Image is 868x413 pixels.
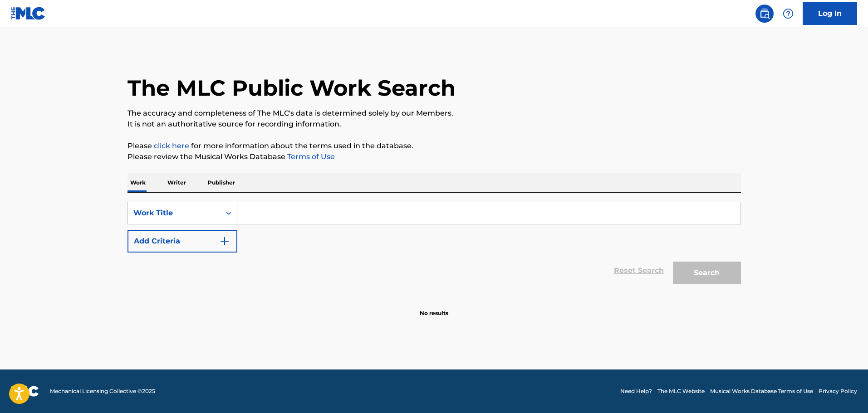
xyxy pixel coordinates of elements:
[783,8,794,19] img: help
[657,387,705,395] a: The MLC Website
[11,386,39,397] img: logo
[755,5,774,23] a: Public Search
[620,387,652,395] a: Need Help?
[128,141,741,151] p: Please for more information about the terms used in the database.
[128,119,741,130] p: It is not an authoritative source for recording information.
[128,108,741,119] p: The accuracy and completeness of The MLC's data is determined solely by our Members.
[11,7,46,20] img: MLC Logo
[819,387,857,395] a: Privacy Policy
[779,5,797,23] div: Help
[128,202,741,289] form: Search Form
[50,387,155,395] span: Mechanical Licensing Collective © 2025
[285,152,335,161] a: Terms of Use
[128,230,237,253] button: Add Criteria
[133,208,215,219] div: Work Title
[165,173,189,192] p: Writer
[128,151,741,162] p: Please review the Musical Works Database
[710,387,813,395] a: Musical Works Database Terms of Use
[128,173,148,192] p: Work
[803,2,857,25] a: Log In
[205,173,238,192] p: Publisher
[128,74,456,102] h1: The MLC Public Work Search
[219,236,230,247] img: 9d2ae6d4665cec9f34b9.svg
[154,141,189,150] a: click here
[759,8,770,19] img: search
[823,369,868,413] iframe: Chat Widget
[420,298,448,317] p: No results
